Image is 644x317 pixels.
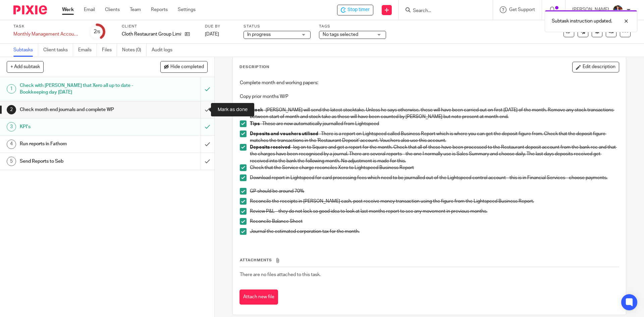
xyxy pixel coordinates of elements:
p: - These are now automatically journalled from Lightspeed [250,120,619,127]
a: Notes (0) [122,44,147,57]
p: GP should be around 70% [250,188,619,195]
label: Status [244,24,311,29]
a: Emails [78,44,97,57]
a: Clients [105,6,120,13]
div: Cloth Restaurant Group Limited - Monthly Management Accounts - Cloth [337,5,373,15]
p: Copy prior months W/P [240,93,619,100]
h1: Check month end journals and complete WP [20,105,136,115]
span: In progress [247,32,271,37]
p: Description [239,64,269,70]
div: 4 [7,140,16,149]
a: Audit logs [152,44,177,57]
p: Journal the estimated corporation tax for the month. [250,228,619,235]
img: Nicole.jpeg [612,5,623,15]
a: Settings [178,6,196,13]
button: Edit description [572,62,619,72]
button: + Add subtask [7,61,44,72]
span: No tags selected [323,32,358,37]
p: - log on to Square and get a report for the month. Check that all of these have been processed to... [250,144,619,164]
p: Reconcile Balance Sheet [250,218,619,225]
p: Review P&L - they do not lock so good idea to look at last months report to see any movement in p... [250,208,619,215]
span: [DATE] [205,32,219,37]
div: 3 [7,122,16,131]
h1: Run reports in Fathom [20,139,136,149]
a: Files [102,44,117,57]
span: Hide completed [170,64,204,70]
a: Email [84,6,95,13]
p: Complete month end working papers: [240,80,619,86]
img: Pixie [13,5,47,14]
div: 2 [7,105,16,114]
p: Subtask instruction updated. [552,18,612,24]
label: Client [122,24,197,29]
h1: Check with [PERSON_NAME] that Xero all up to date - Bookkeeping day [DATE] [20,81,136,98]
a: Reports [151,6,168,13]
label: Tags [319,24,386,29]
div: 1 [7,84,16,94]
div: 2 [94,28,100,36]
strong: Deposits received [250,145,290,150]
h1: Send Reports to Seb [20,156,136,166]
strong: Stock [250,108,263,112]
a: Client tasks [43,44,73,57]
p: Cloth Restaurant Group Limited [122,31,181,38]
button: Attach new file [239,289,278,305]
label: Task [13,24,80,29]
span: Attachments [240,258,272,262]
label: Due by [205,24,235,29]
strong: Tips [250,121,260,126]
p: Check that the Service charge reconciles Xero to Lightspeed Business Report [250,164,619,171]
p: Reconcile the receipts in [PERSON_NAME] cash, post receive money transaction using the figure fro... [250,198,619,205]
span: There are no files attached to this task. [240,272,321,277]
p: - [PERSON_NAME] will send the latest stocktake. Unless he says otherwise, these will have been ca... [250,107,619,120]
small: /5 [97,30,100,34]
p: - There is a report on Lightspeed called Business Report which is where you can get the deposit f... [250,130,619,144]
h1: KPI's [20,122,136,132]
a: Subtasks [13,44,38,57]
button: Hide completed [160,61,208,72]
strong: Deposits and vouchers utilised [250,131,318,136]
div: Monthly Management Accounts - Cloth [13,31,80,38]
div: 5 [7,157,16,166]
a: Work [62,6,74,13]
p: Download report in Lightspeed for card processing fees which need to be journalled out of the Lig... [250,174,619,181]
a: Team [130,6,141,13]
